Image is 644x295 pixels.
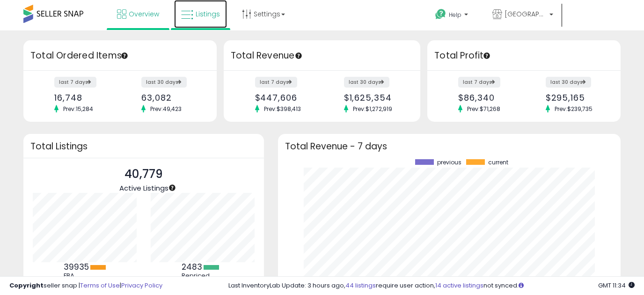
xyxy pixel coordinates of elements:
[345,281,376,290] a: 44 listings
[196,9,220,19] span: Listings
[458,93,517,103] div: $86,340
[519,282,524,288] i: Click here to read more about un-synced listings.
[255,77,297,88] label: last 7 days
[348,105,397,113] span: Prev: $1,272,919
[9,281,44,290] strong: Copyright
[231,49,413,62] h3: Total Revenue
[458,77,500,88] label: last 7 days
[505,9,547,19] span: [GEOGRAPHIC_DATA]
[598,281,635,290] span: 2025-08-14 11:34 GMT
[120,52,129,60] div: Tooltip anchor
[119,183,168,193] span: Active Listings
[428,1,477,30] a: Help
[550,105,597,113] span: Prev: $239,735
[30,143,257,150] h3: Total Listings
[344,77,389,88] label: last 30 days
[435,8,446,20] i: Get Help
[259,105,306,113] span: Prev: $398,413
[64,272,106,280] div: FBA
[80,281,120,290] a: Terms of Use
[54,77,96,88] label: last 7 days
[30,49,210,62] h3: Total Ordered Items
[344,93,404,103] div: $1,625,354
[146,105,186,113] span: Prev: 49,423
[483,52,491,60] div: Tooltip anchor
[64,261,89,273] b: 39935
[168,184,176,192] div: Tooltip anchor
[228,281,635,290] div: Last InventoryLab Update: 3 hours ago, require user action, not synced.
[546,77,591,88] label: last 30 days
[294,52,303,60] div: Tooltip anchor
[437,159,461,166] span: previous
[54,93,113,103] div: 16,748
[182,272,224,280] div: Repriced
[434,49,614,62] h3: Total Profit
[9,281,162,290] div: seller snap | |
[435,281,483,290] a: 14 active listings
[129,9,159,19] span: Overview
[255,93,315,103] div: $447,606
[141,93,200,103] div: 63,082
[449,11,461,19] span: Help
[182,261,202,273] b: 2483
[546,93,604,103] div: $295,165
[285,143,614,150] h3: Total Revenue - 7 days
[121,281,162,290] a: Privacy Policy
[462,105,505,113] span: Prev: $71,268
[59,105,98,113] span: Prev: 15,284
[488,159,508,166] span: current
[141,77,187,88] label: last 30 days
[119,165,168,183] p: 40,779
